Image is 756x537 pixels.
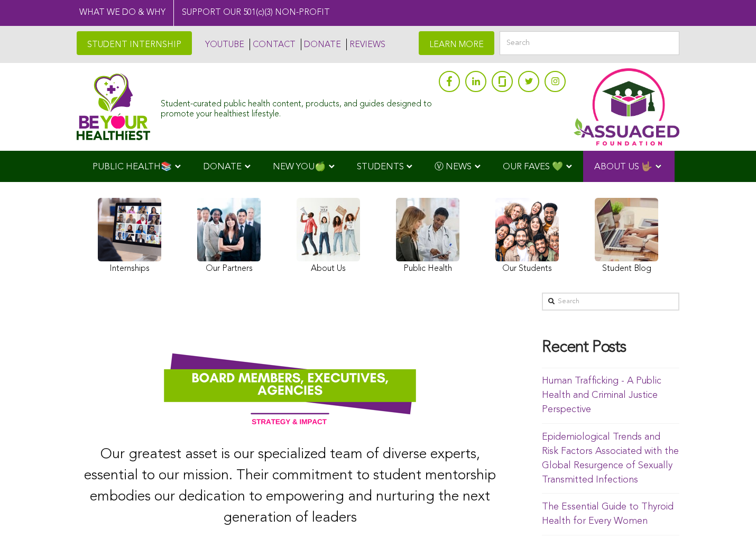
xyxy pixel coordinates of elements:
img: Assuaged App [574,68,679,145]
div: Navigation Menu [77,151,679,182]
span: STUDENTS [357,162,404,171]
a: DONATE [301,39,341,50]
div: Student-curated public health content, products, and guides designed to promote your healthiest l... [161,94,434,120]
img: Assuaged [77,73,150,140]
span: DONATE [203,162,242,171]
a: YOUTUBE [202,39,244,50]
input: Search [542,293,679,311]
span: NEW YOU🍏 [273,162,326,171]
img: Dream-Team-Team-Stand-Up-Loyal-Board-Members-Banner-Assuaged [77,331,503,437]
span: Our greatest asset is our specialized team of diverse experts, essential to our mission. Their co... [84,448,496,525]
a: The Essential Guide to Thyroid Health for Every Women [542,502,674,526]
h4: Recent Posts [542,339,679,357]
a: Human Trafficking - A Public Health and Criminal Justice Perspective [542,376,661,414]
input: Search [500,31,679,55]
iframe: Chat Widget [703,486,756,537]
span: Ⓥ NEWS [435,162,472,171]
span: ABOUT US 🤟🏽 [594,162,652,171]
span: OUR FAVES 💚 [503,162,563,171]
a: REVIEWS [346,39,385,50]
img: glassdoor [499,76,506,87]
a: STUDENT INTERNSHIP [77,31,192,55]
a: CONTACT [250,39,296,50]
a: LEARN MORE [419,31,494,55]
a: Epidemiological Trends and Risk Factors Associated with the Global Resurgence of Sexually Transmi... [542,432,679,485]
span: PUBLIC HEALTH📚 [93,162,172,171]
